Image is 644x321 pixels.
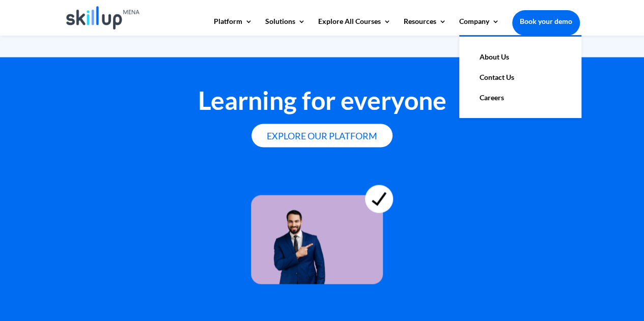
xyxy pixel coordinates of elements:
[318,18,391,35] a: Explore All Courses
[65,87,580,118] h2: Learning for everyone
[474,211,644,321] iframe: Chat Widget
[265,18,305,35] a: Solutions
[404,18,446,35] a: Resources
[214,18,253,35] a: Platform
[469,47,571,67] a: About Us
[469,67,571,87] a: Contact Us
[512,10,580,33] a: Book your demo
[459,18,499,35] a: Company
[251,124,393,148] a: Explore our platform
[66,6,140,30] img: Skillup Mena
[251,165,393,284] img: learning for everyone 4 - skillup
[469,87,571,108] a: Careers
